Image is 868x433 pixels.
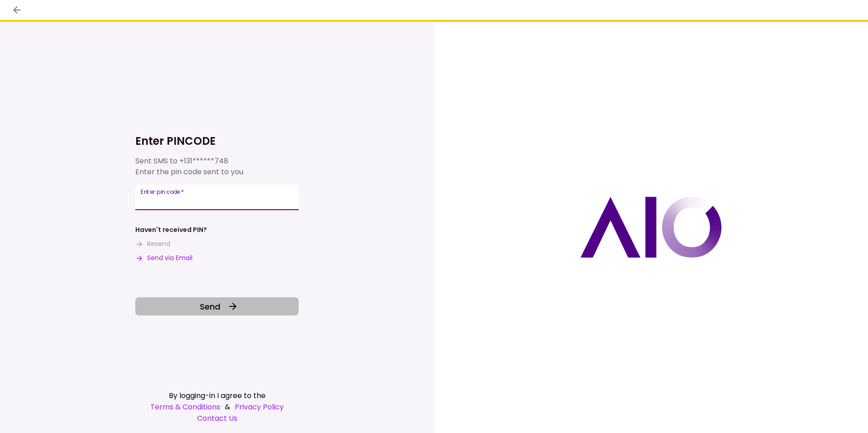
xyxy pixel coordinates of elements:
button: Send [135,297,299,315]
button: back [9,2,25,18]
button: Resend [135,239,170,249]
span: Send [200,300,220,313]
button: Send via Email [135,253,192,263]
div: & [135,401,299,413]
img: AIO logo [580,197,722,258]
div: Haven't received PIN? [135,225,207,235]
a: Contact Us [135,413,299,424]
h1: Enter PINCODE [135,134,299,148]
a: Terms & Conditions [150,401,220,413]
label: Enter pin code [141,188,184,196]
div: Sent SMS to Enter the pin code sent to you [135,156,299,177]
a: Privacy Policy [235,401,284,413]
div: By logging-in I agree to the [135,390,299,401]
